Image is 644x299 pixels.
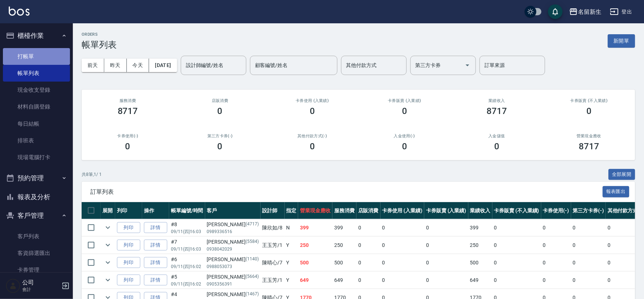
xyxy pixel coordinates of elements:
[356,272,380,289] td: 0
[468,254,492,271] td: 500
[169,254,205,271] td: #6
[102,240,113,251] button: expand row
[492,254,541,271] td: 0
[298,237,332,254] td: 250
[609,169,636,180] button: 全部展開
[571,254,606,271] td: 0
[3,245,70,261] a: 客資篩選匯出
[468,202,492,219] th: 業績收入
[3,206,70,225] button: 客戶管理
[207,273,259,281] div: [PERSON_NAME]
[460,134,534,138] h2: 入金儲值
[541,272,571,289] td: 0
[6,279,20,293] img: Person
[298,202,332,219] th: 營業現金應收
[171,281,203,287] p: 09/11 (四) 16:02
[494,141,499,152] h3: 0
[541,219,571,236] td: 0
[332,237,356,254] td: 250
[104,59,127,72] button: 昨天
[261,254,285,271] td: 陳晴心 /7
[169,237,205,254] td: #7
[402,141,407,152] h3: 0
[298,272,332,289] td: 649
[3,98,70,115] a: 材料自購登錄
[586,106,592,116] h3: 0
[367,98,442,103] h2: 卡券販賣 (入業績)
[298,254,332,271] td: 500
[9,7,30,16] img: Logo
[218,141,223,152] h3: 0
[3,115,70,132] a: 每日結帳
[541,202,571,219] th: 卡券使用(-)
[285,237,298,254] td: Y
[144,222,167,233] a: 詳情
[607,5,635,19] button: 登出
[183,98,257,103] h2: 店販消費
[3,188,70,206] button: 報表及分析
[492,237,541,254] td: 0
[261,202,285,219] th: 設計師
[144,240,167,251] a: 詳情
[402,106,407,116] h3: 0
[102,222,113,233] button: expand row
[169,272,205,289] td: #5
[424,254,468,271] td: 0
[102,275,113,286] button: expand row
[380,219,425,236] td: 0
[310,106,315,116] h3: 0
[144,257,167,268] a: 詳情
[3,261,70,278] a: 卡券管理
[332,272,356,289] td: 649
[261,219,285,236] td: 陳欣如 /8
[207,256,259,263] div: [PERSON_NAME]
[468,272,492,289] td: 649
[82,171,102,178] p: 共 8 筆, 1 / 1
[492,272,541,289] td: 0
[380,237,425,254] td: 0
[169,219,205,236] td: #8
[246,256,259,263] p: (1140)
[332,219,356,236] td: 399
[117,257,140,268] button: 列印
[603,188,630,195] a: 報表匯出
[117,222,140,233] button: 列印
[183,134,257,138] h2: 第三方卡券(-)
[246,221,259,228] p: (4717)
[22,279,59,286] h5: 公司
[142,202,169,219] th: 操作
[125,141,130,152] h3: 0
[310,141,315,152] h3: 0
[82,40,117,50] h3: 帳單列表
[571,272,606,289] td: 0
[171,246,203,252] p: 09/11 (四) 16:03
[207,246,259,252] p: 0938042029
[356,254,380,271] td: 0
[207,263,259,270] p: 0988053073
[207,228,259,235] p: 0989336516
[285,202,298,219] th: 指定
[90,98,165,103] h3: 服務消費
[115,202,142,219] th: 列印
[332,202,356,219] th: 服務消費
[3,48,70,65] a: 打帳單
[3,228,70,245] a: 客戶列表
[246,238,259,246] p: (5584)
[218,106,223,116] h3: 0
[424,219,468,236] td: 0
[603,186,630,197] button: 報表匯出
[207,221,259,228] div: [PERSON_NAME]
[118,106,138,116] h3: 8717
[552,98,627,103] h2: 卡券販賣 (不入業績)
[424,202,468,219] th: 卡券販賣 (入業績)
[332,254,356,271] td: 500
[207,291,259,298] div: [PERSON_NAME]
[298,219,332,236] td: 399
[261,272,285,289] td: 王玉芳 /1
[102,257,113,268] button: expand row
[380,202,425,219] th: 卡券使用 (入業績)
[566,4,604,19] button: 名留新生
[171,263,203,270] p: 09/11 (四) 16:02
[571,202,606,219] th: 第三方卡券(-)
[3,65,70,82] a: 帳單列表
